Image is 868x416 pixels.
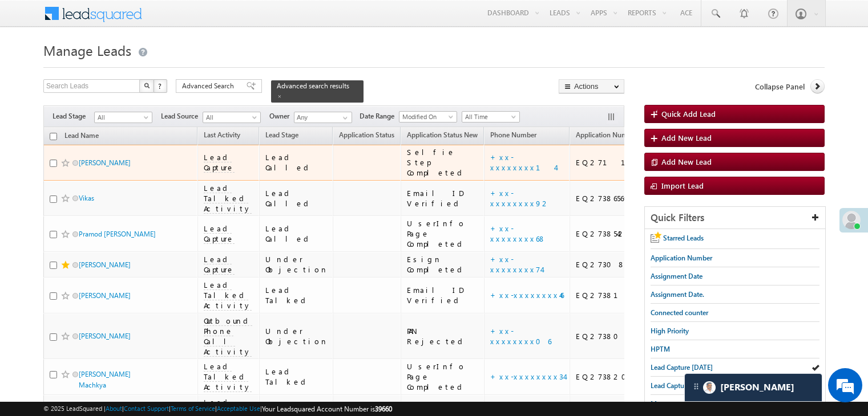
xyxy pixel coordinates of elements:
span: Manage Leads [43,41,131,59]
a: Pramod [PERSON_NAME] [79,230,156,238]
a: All Time [462,111,520,123]
img: Search [144,83,150,88]
div: Lead Talked [265,366,328,387]
a: Application Number [570,129,643,144]
a: Last Activity [198,129,246,144]
span: Connected counter [651,308,708,317]
div: Email ID Verified [407,188,479,209]
div: EQ27380899 [576,331,665,341]
a: [PERSON_NAME] [79,158,131,167]
div: EQ27308660 [576,259,665,270]
span: Assignment Date [651,272,703,280]
span: Lead Capture [204,254,235,275]
div: PAN Rejected [407,326,479,346]
span: Advanced Search [182,81,237,91]
span: ? [158,81,163,91]
div: UserInfo Page Completed [407,361,479,392]
img: Carter [703,381,716,394]
span: Lead Talked Activity [204,280,252,311]
span: Starred Leads [663,234,704,242]
div: EQ27382097 [576,372,665,382]
span: Lead Capture [DATE] [651,363,713,372]
span: Add New Lead [661,133,712,142]
span: Messages [651,399,680,408]
span: Application Number [651,254,712,262]
div: Lead Called [265,223,328,244]
span: Quick Add Lead [661,109,716,119]
a: Terms of Service [171,405,215,412]
span: Date Range [360,111,399,121]
input: Check all records [50,133,57,140]
a: +xx-xxxxxxxx06 [490,326,551,346]
div: Under Objection [265,254,328,275]
span: Lead Stage [265,130,298,139]
span: Lead Capture [204,152,235,173]
a: +xx-xxxxxxxx46 [490,290,564,300]
button: Actions [559,79,624,93]
span: Import Lead [661,181,704,190]
span: Lead Source [161,111,203,121]
span: All Time [462,112,516,122]
a: Application Status [333,129,400,144]
a: +xx-xxxxxxxx92 [490,188,550,208]
a: All [94,112,152,123]
span: Assignment Date. [651,290,704,299]
div: Lead Talked [265,285,328,305]
div: Under Objection [265,326,328,346]
div: Esign Completed [407,254,479,275]
span: Advanced search results [277,81,349,90]
div: Quick Filters [645,207,825,229]
span: All [203,112,257,123]
span: Application Status New [407,130,478,139]
span: All [95,112,149,123]
span: Carter [720,382,794,393]
span: Lead Talked Activity [204,361,252,392]
div: Lead Called [265,188,328,209]
a: Lead Stage [260,129,304,144]
div: Lead Called [265,152,328,173]
div: EQ27386569 [576,193,665,203]
span: © 2025 LeadSquared | | | | | [43,403,392,414]
a: Application Status New [401,129,483,144]
a: [PERSON_NAME] [79,291,131,300]
a: Phone Number [485,129,542,144]
span: Lead Stage [53,111,94,121]
div: UserInfo Page Completed [407,218,479,249]
a: About [106,405,122,412]
input: Type to Search [294,112,352,123]
div: EQ27385422 [576,229,665,239]
span: Add New Lead [661,157,712,166]
a: Contact Support [124,405,169,412]
div: Email ID Verified [407,285,479,305]
a: [PERSON_NAME] Machkya [79,370,131,389]
span: 39660 [375,405,392,413]
a: [PERSON_NAME] [79,332,131,340]
span: Application Status [339,130,394,139]
span: Outbound Phone Call Activity [204,316,252,357]
div: carter-dragCarter[PERSON_NAME] [684,373,822,402]
a: Acceptable Use [217,405,260,412]
span: Your Leadsquared Account Number is [262,405,392,413]
span: High Priority [651,327,689,335]
img: carter-drag [692,382,701,391]
span: Lead Capture [DATE] [651,381,713,390]
div: EQ27114436 [576,157,665,168]
a: Lead Name [59,129,104,144]
div: Selfie Step Completed [407,147,479,178]
button: ? [154,79,167,93]
span: Modified On [399,112,454,122]
span: Collapse Panel [755,81,805,92]
a: +xx-xxxxxxxx14 [490,152,555,172]
span: Owner [269,111,294,121]
a: Modified On [399,111,457,123]
a: Show All Items [337,112,351,124]
a: +xx-xxxxxxxx68 [490,223,546,243]
a: +xx-xxxxxxxx34 [490,372,564,381]
span: Lead Talked Activity [204,183,252,214]
span: HPTM [651,345,670,353]
span: Phone Number [490,130,536,139]
a: All [203,112,261,123]
a: Vikas [79,194,94,202]
a: +xx-xxxxxxxx74 [490,254,542,274]
span: Application Number [576,130,637,139]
